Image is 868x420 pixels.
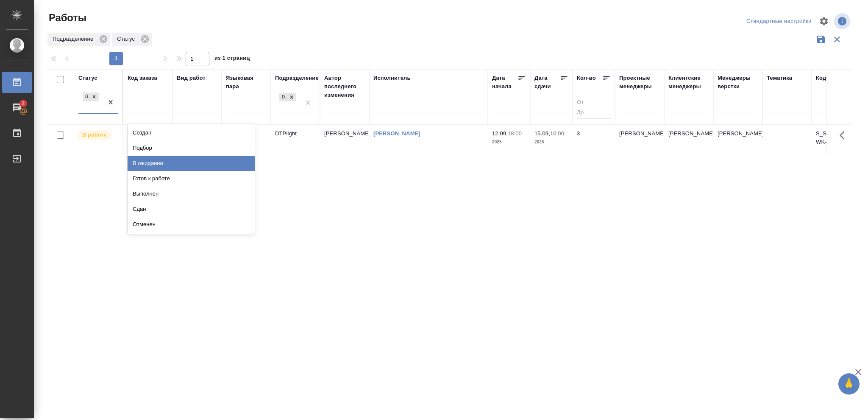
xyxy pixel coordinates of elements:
div: В работе [82,92,100,102]
button: Сбросить фильтры [829,31,845,48]
div: Тематика [767,74,792,82]
p: [PERSON_NAME] [718,129,758,138]
div: Проектные менеджеры [619,74,660,91]
td: S_SRVR-689-WK-008 [812,125,861,155]
td: DTPlight [271,125,320,155]
div: Вид работ [177,74,206,82]
div: Сдан [128,202,255,217]
div: В ожидании [128,156,255,171]
div: Статус [112,33,152,46]
p: 12.09, [492,130,508,137]
span: Посмотреть информацию [834,13,852,29]
div: split button [744,15,814,28]
span: 2 [17,99,30,108]
input: До [577,108,611,118]
span: из 1 страниц [214,53,250,65]
td: [PERSON_NAME] [615,125,664,155]
span: 🙏 [842,375,856,393]
div: Статус [78,74,97,82]
div: Менеджеры верстки [718,74,758,91]
span: Работы [47,11,86,25]
div: Подбор [128,140,255,156]
p: 2025 [534,138,568,146]
p: Статус [117,35,138,43]
p: 18:00 [508,130,522,137]
div: Выполнен [128,186,255,202]
p: 10:00 [550,130,564,137]
div: Языковая пара [226,74,267,91]
button: Здесь прячутся важные кнопки [835,125,855,146]
p: 15.09, [534,130,550,137]
a: 2 [2,97,32,118]
div: Код заказа [128,74,157,82]
div: Автор последнего изменения [324,74,365,99]
button: 🙏 [838,373,860,395]
button: Сохранить фильтры [813,31,829,48]
div: Подразделение [275,74,319,82]
td: 3 [573,125,615,155]
p: 2025 [492,138,526,146]
div: Кол-во [577,74,596,82]
div: Код работы [816,74,849,82]
div: DTPlight [278,92,297,103]
div: DTPlight [279,93,287,102]
div: Создан [128,125,255,140]
p: Подразделение [53,35,96,43]
div: Отменен [128,217,255,232]
td: [PERSON_NAME] [664,125,713,155]
span: Настроить таблицу [814,11,834,31]
div: Дата сдачи [534,74,560,91]
div: Готов к работе [128,171,255,186]
div: В работе [83,92,89,101]
p: В работе [82,131,107,139]
div: Исполнитель [373,74,411,82]
div: Клиентские менеджеры [668,74,709,91]
a: [PERSON_NAME] [373,130,420,137]
td: [PERSON_NAME] [320,125,369,155]
div: Подразделение [47,33,110,46]
div: Дата начала [492,74,517,91]
input: От [577,98,611,108]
